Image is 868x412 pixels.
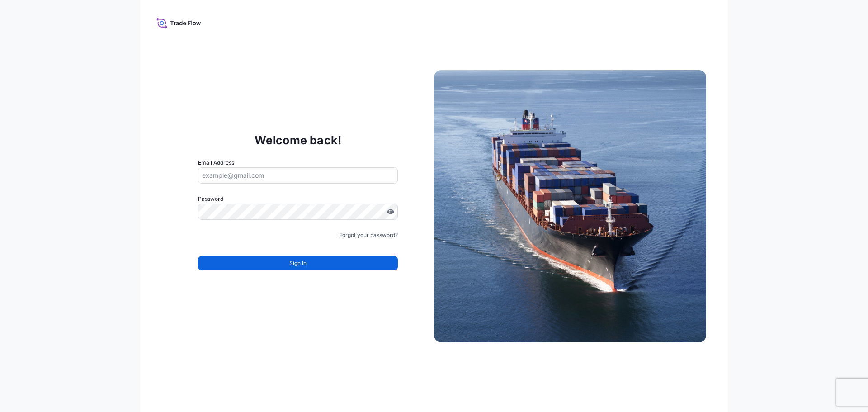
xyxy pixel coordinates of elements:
[198,158,234,167] label: Email Address
[198,256,398,270] button: Sign In
[255,133,342,147] p: Welcome back!
[198,167,398,184] input: example@gmail.com
[434,70,706,342] img: Ship illustration
[198,194,398,204] label: Password
[289,259,307,268] span: Sign In
[387,208,394,215] button: Show password
[339,231,398,240] a: Forgot your password?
